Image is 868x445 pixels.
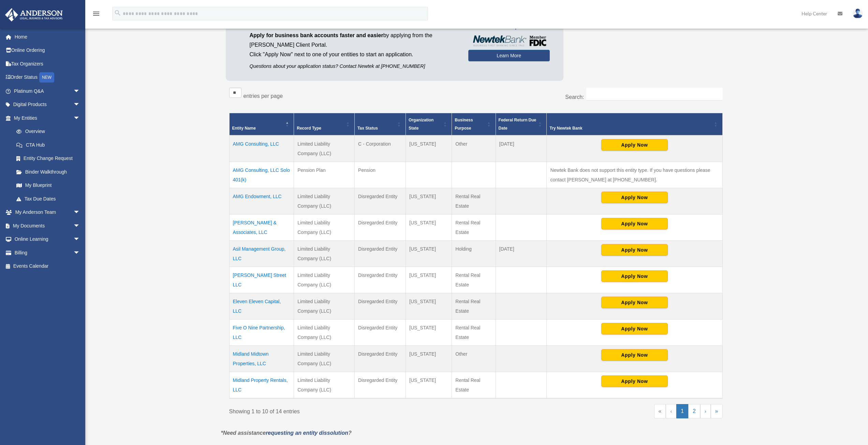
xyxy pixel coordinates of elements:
[73,233,87,247] span: arrow_drop_down
[5,71,90,85] a: Order StatusNEW
[229,267,294,293] td: [PERSON_NAME] Street LLC
[232,126,256,131] span: Entity Name
[294,113,355,135] th: Record Type: Activate to sort
[10,192,87,206] a: Tax Due Dates
[700,404,711,418] a: Next
[601,375,668,387] button: Apply Now
[601,244,668,256] button: Apply Now
[565,94,584,100] label: Search:
[294,240,355,267] td: Limited Liability Company (LLC)
[5,57,90,71] a: Tax Organizers
[472,35,546,46] img: NewtekBankLogoSM.png
[406,372,452,398] td: [US_STATE]
[496,135,547,162] td: [DATE]
[3,8,65,21] img: Anderson Advisors Platinum Portal
[496,113,547,135] th: Federal Return Due Date: Activate to sort
[547,113,722,135] th: Try Newtek Bank : Activate to sort
[266,430,348,436] a: requesting an entity dissolution
[250,32,383,38] span: Apply for business bank accounts faster and easier
[221,430,352,436] em: *Need assistance ?
[229,293,294,319] td: Eleven Eleven Capital, LLC
[601,192,668,203] button: Apply Now
[73,98,87,112] span: arrow_drop_down
[73,206,87,220] span: arrow_drop_down
[355,135,406,162] td: C - Corporation
[711,404,723,418] a: Last
[406,188,452,214] td: [US_STATE]
[73,246,87,260] span: arrow_drop_down
[355,240,406,267] td: Disregarded Entity
[297,126,321,131] span: Record Type
[406,293,452,319] td: [US_STATE]
[5,219,90,233] a: My Documentsarrow_drop_down
[229,113,294,135] th: Entity Name: Activate to invert sorting
[355,113,406,135] th: Tax Status: Activate to sort
[601,270,668,282] button: Apply Now
[688,404,700,418] a: 2
[468,50,550,61] a: Learn More
[452,135,496,162] td: Other
[409,118,433,131] span: Organization State
[294,162,355,188] td: Pension Plan
[10,125,84,138] a: Overview
[355,214,406,240] td: Disregarded Entity
[229,188,294,214] td: AMG Endowment, LLC
[229,162,294,188] td: AMG Consulting, LLC Solo 401(k)
[5,30,90,44] a: Home
[294,135,355,162] td: Limited Liability Company (LLC)
[229,135,294,162] td: AMG Consulting, LLC
[654,404,666,418] a: First
[294,293,355,319] td: Limited Liability Company (LLC)
[250,31,458,50] p: by applying from the [PERSON_NAME] Client Portal.
[452,345,496,372] td: Other
[229,240,294,267] td: Asil Management Group, LLC
[676,404,688,418] a: 1
[406,345,452,372] td: [US_STATE]
[5,233,90,246] a: Online Learningarrow_drop_down
[10,165,87,179] a: Binder Walkthrough
[452,188,496,214] td: Rental Real Estate
[547,162,722,188] td: Newtek Bank does not support this entity type. If you have questions please contact [PERSON_NAME]...
[5,259,90,273] a: Events Calendar
[229,214,294,240] td: [PERSON_NAME] & Associates, LLC
[114,9,121,17] i: search
[406,135,452,162] td: [US_STATE]
[39,72,54,83] div: NEW
[250,62,458,71] p: Questions about your application status? Contact Newtek at [PHONE_NUMBER]
[406,240,452,267] td: [US_STATE]
[452,113,496,135] th: Business Purpose: Activate to sort
[5,246,90,259] a: Billingarrow_drop_down
[10,152,87,165] a: Entity Change Request
[452,372,496,398] td: Rental Real Estate
[5,84,90,98] a: Platinum Q&Aarrow_drop_down
[601,297,668,308] button: Apply Now
[355,293,406,319] td: Disregarded Entity
[5,98,90,112] a: Digital Productsarrow_drop_down
[229,319,294,345] td: Five O Nine Partnership, LLC
[452,267,496,293] td: Rental Real Estate
[406,319,452,345] td: [US_STATE]
[601,349,668,361] button: Apply Now
[455,118,473,131] span: Business Purpose
[601,323,668,335] button: Apply Now
[73,219,87,233] span: arrow_drop_down
[294,188,355,214] td: Limited Liability Company (LLC)
[73,111,87,125] span: arrow_drop_down
[496,240,547,267] td: [DATE]
[601,218,668,229] button: Apply Now
[452,293,496,319] td: Rental Real Estate
[294,319,355,345] td: Limited Liability Company (LLC)
[355,162,406,188] td: Pension
[355,267,406,293] td: Disregarded Entity
[853,9,863,18] img: User Pic
[355,319,406,345] td: Disregarded Entity
[406,113,452,135] th: Organization State: Activate to sort
[549,124,712,132] div: Try Newtek Bank
[406,214,452,240] td: [US_STATE]
[250,50,458,59] p: Click "Apply Now" next to one of your entities to start an application.
[452,240,496,267] td: Holding
[10,179,87,192] a: My Blueprint
[5,206,90,219] a: My Anderson Teamarrow_drop_down
[355,345,406,372] td: Disregarded Entity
